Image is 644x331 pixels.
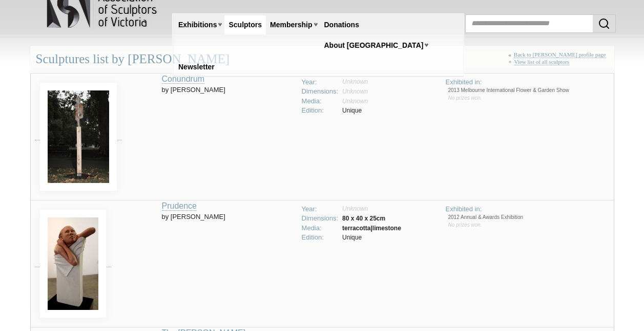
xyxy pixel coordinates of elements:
span: Unknown [342,98,368,105]
img: Rodney Barnett [40,210,106,318]
td: by [PERSON_NAME] [162,73,296,200]
span: Exhibited in: [446,205,482,213]
span: No prizes won. [448,222,482,228]
td: Media: [300,97,341,106]
span: Unknown [342,88,368,95]
a: Conundrum [162,75,205,84]
a: Membership [266,15,316,34]
td: Year: [300,205,341,214]
span: Unknown [342,78,368,85]
td: Edition: [300,106,341,116]
div: « + [508,51,608,69]
a: Exhibitions [174,15,221,34]
td: Year: [300,78,341,87]
td: Edition: [300,233,341,243]
span: Exhibited in: [446,78,482,86]
td: Media: [300,224,341,233]
td: Dimensions: [300,87,341,97]
a: View list of all sculptors [514,59,570,65]
li: 2013 Melbourne International Flower & Garden Show [448,87,610,94]
a: Newsletter [174,58,219,77]
td: Dimensions: [300,214,341,224]
strong: 80 x 40 x 25cm [342,215,385,222]
span: Unknown [342,205,368,212]
td: by [PERSON_NAME] [162,200,296,327]
a: Back to [PERSON_NAME] profile page [514,51,606,58]
div: Sculptures list by [PERSON_NAME] [30,46,614,73]
a: Prudence [162,201,197,211]
strong: terracotta|limestone [342,225,401,232]
li: 2012 Annual & Awards Exhibition [448,214,610,221]
a: About [GEOGRAPHIC_DATA] [320,36,428,55]
td: Unique [340,233,403,243]
img: Rodney Barnett [40,83,117,191]
img: Search [598,17,610,30]
a: Donations [320,15,363,34]
span: No prizes won. [448,95,482,101]
a: Sculptors [224,15,266,34]
td: Unique [340,106,370,116]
